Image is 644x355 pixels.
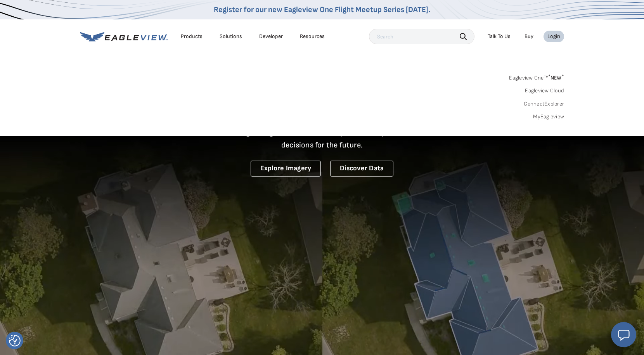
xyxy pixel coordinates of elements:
a: Register for our new Eagleview One Flight Meetup Series [DATE]. [214,5,430,14]
span: NEW [548,74,564,81]
div: Talk To Us [488,33,511,40]
a: Discover Data [330,161,393,177]
div: Login [547,33,560,40]
div: Products [181,33,203,40]
a: Eagleview Cloud [525,87,564,94]
a: Developer [259,33,283,40]
button: Consent Preferences [9,335,21,346]
div: Solutions [220,33,242,40]
a: Buy [525,33,533,40]
a: Eagleview One™*NEW* [509,72,564,81]
div: Resources [300,33,325,40]
img: Revisit consent button [9,335,21,346]
button: Open chat window [611,322,636,347]
a: ConnectExplorer [524,100,564,107]
a: Explore Imagery [251,161,321,177]
input: Search [369,29,474,44]
a: MyEagleview [533,113,564,120]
